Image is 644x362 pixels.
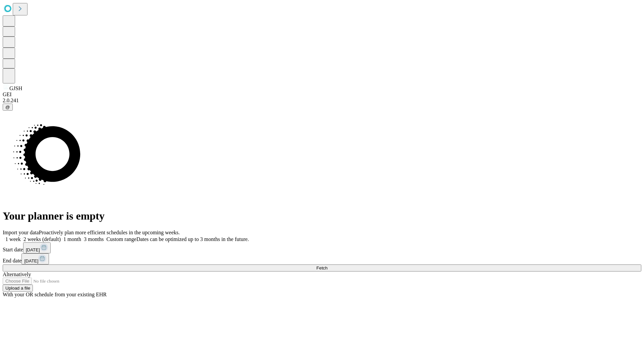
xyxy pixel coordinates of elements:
span: Proactively plan more efficient schedules in the upcoming weeks. [39,230,180,235]
div: GEI [3,92,641,98]
h1: Your planner is empty [3,210,641,222]
span: 1 month [63,236,81,242]
button: [DATE] [21,253,49,264]
span: [DATE] [26,247,40,252]
span: With your OR schedule from your existing EHR [3,292,107,297]
span: [DATE] [24,258,38,263]
span: Dates can be optimized up to 3 months in the future. [137,236,249,242]
button: Upload a file [3,285,33,292]
button: Fetch [3,264,641,271]
span: Fetch [316,265,327,270]
div: 2.0.241 [3,98,641,104]
span: 2 weeks (default) [23,236,61,242]
span: 1 week [5,236,21,242]
button: @ [3,104,13,111]
span: Custom range [106,236,136,242]
span: GJSH [9,85,22,91]
span: @ [5,105,10,110]
span: Alternatively [3,271,31,277]
span: Import your data [3,230,39,235]
button: [DATE] [23,242,51,253]
div: Start date [3,242,641,253]
div: End date [3,253,641,264]
span: 3 months [84,236,104,242]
